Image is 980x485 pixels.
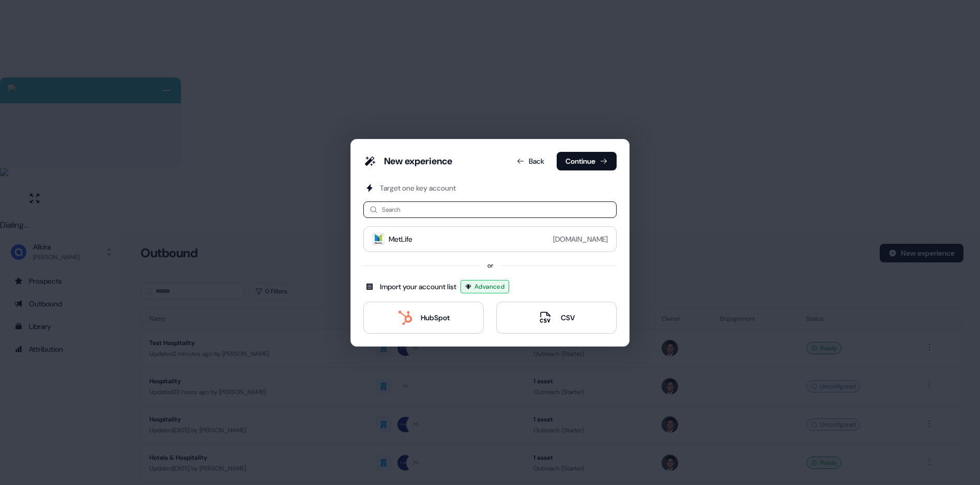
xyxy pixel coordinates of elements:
button: Back [508,152,553,170]
div: Target one key account [380,183,456,193]
div: MetLife [389,234,412,244]
span: Advanced [474,281,504,292]
div: HubSpot [421,312,450,323]
button: CSV [496,302,617,334]
button: HubSpot [363,302,484,334]
div: or [487,260,493,271]
div: New experience [384,155,452,167]
div: Import your account list [380,281,456,292]
button: Continue [557,152,617,170]
div: CSV [561,312,575,323]
div: [DOMAIN_NAME] [553,234,608,244]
